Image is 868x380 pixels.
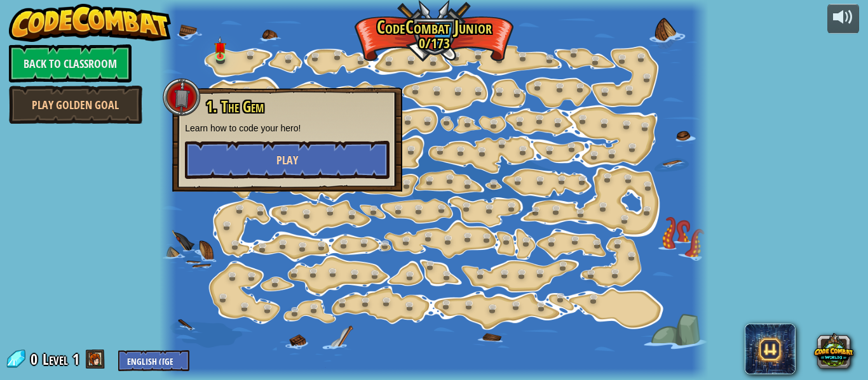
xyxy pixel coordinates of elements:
a: Back to Classroom [9,44,132,82]
span: 1 [72,349,79,369]
span: Play [276,152,298,168]
a: Play Golden Goal [9,86,142,124]
span: 1. The Gem [206,96,264,117]
span: Level [43,349,68,370]
p: Learn how to code your hero! [185,122,390,134]
button: Adjust volume [827,4,859,34]
span: 0 [31,349,41,369]
img: CodeCombat - Learn how to code by playing a game [9,4,172,42]
button: Play [185,141,390,179]
img: level-banner-unstarted.png [214,36,226,57]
